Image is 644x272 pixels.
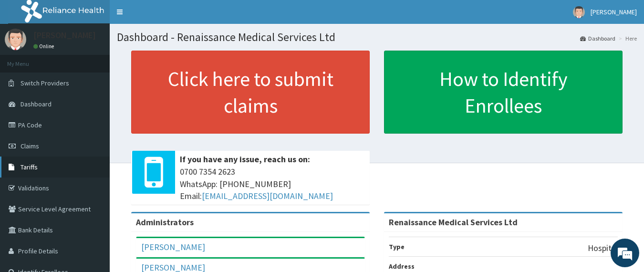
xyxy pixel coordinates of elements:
[573,6,585,18] img: User Image
[389,262,415,271] b: Address
[21,79,69,87] span: Switch Providers
[33,31,96,40] p: [PERSON_NAME]
[180,166,365,202] span: 0700 7354 2623 WhatsApp: [PHONE_NUMBER] Email:
[136,217,194,228] b: Administrators
[131,51,370,134] a: Click here to submit claims
[21,163,38,171] span: Tariffs
[180,154,310,165] b: If you have any issue, reach us on:
[616,34,637,42] li: Here
[580,34,615,42] a: Dashboard
[117,31,637,43] h1: Dashboard - Renaissance Medical Services Ltd
[21,100,52,108] span: Dashboard
[389,217,518,228] strong: Renaissance Medical Services Ltd
[141,241,205,252] a: [PERSON_NAME]
[5,29,26,50] img: User Image
[389,242,405,251] b: Type
[384,51,623,134] a: How to Identify Enrollees
[21,142,39,150] span: Claims
[588,242,618,254] p: Hospital
[591,8,637,16] span: [PERSON_NAME]
[33,43,56,50] a: Online
[202,190,333,201] a: [EMAIL_ADDRESS][DOMAIN_NAME]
